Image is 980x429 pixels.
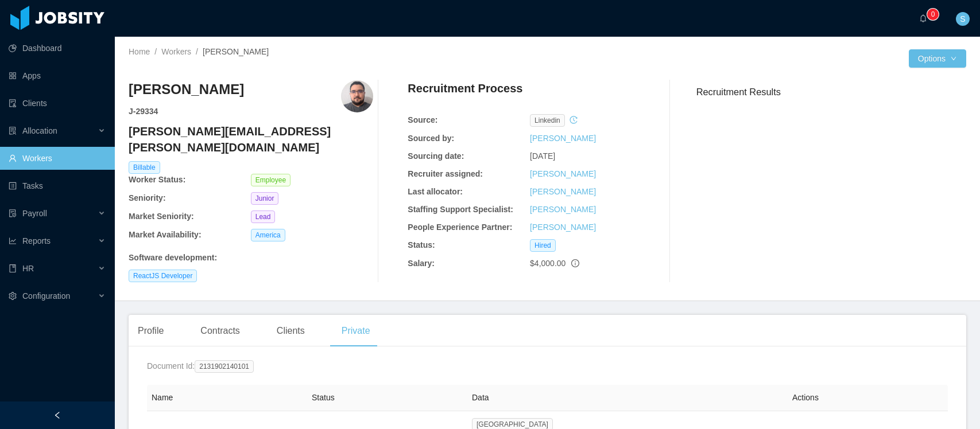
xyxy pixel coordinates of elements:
[161,47,191,56] a: Workers
[696,85,966,99] h3: Recruitment Results
[408,187,463,196] b: Last allocator:
[129,123,373,155] h4: [PERSON_NAME][EMAIL_ADDRESS][PERSON_NAME][DOMAIN_NAME]
[129,253,217,262] b: Software development :
[530,151,555,161] span: [DATE]
[408,134,454,143] b: Sourced by:
[251,229,285,241] span: America
[22,264,34,273] span: HR
[129,315,173,347] div: Profile
[268,315,314,347] div: Clients
[9,147,106,170] a: icon: userWorkers
[152,393,173,402] span: Name
[9,292,17,300] i: icon: setting
[530,223,596,232] a: [PERSON_NAME]
[129,175,185,184] b: Worker Status:
[408,151,464,161] b: Sourcing date:
[909,49,966,68] button: Optionsicon: down
[129,230,202,239] b: Market Availability:
[571,259,579,267] span: info-circle
[530,169,596,178] a: [PERSON_NAME]
[312,393,335,402] span: Status
[9,64,106,87] a: icon: appstoreApps
[408,240,435,249] b: Status:
[332,315,379,347] div: Private
[9,127,17,135] i: icon: solution
[927,9,939,20] sup: 0
[472,393,489,402] span: Data
[22,291,70,301] span: Configuration
[129,107,158,116] strong: J- 29334
[191,315,249,347] div: Contracts
[129,47,150,56] a: Home
[408,115,437,124] b: Source:
[147,361,195,370] span: Document Id:
[530,114,565,127] span: linkedin
[9,209,17,217] i: icon: file-protect
[22,126,57,135] span: Allocation
[341,80,373,112] img: b95494b7-8d81-44ff-8a6b-fd71f499db35_6655e31835cec-400w.png
[408,259,435,268] b: Salary:
[129,193,166,202] b: Seniority:
[203,47,269,56] span: [PERSON_NAME]
[251,210,276,223] span: Lead
[408,169,483,178] b: Recruiter assigned:
[570,116,578,124] i: icon: history
[129,161,160,174] span: Billable
[129,270,197,282] span: ReactJS Developer
[960,12,965,26] span: S
[195,360,254,373] span: 2131902140101
[530,205,596,214] a: [PERSON_NAME]
[408,223,512,232] b: People Experience Partner:
[129,212,194,221] b: Market Seniority:
[251,174,290,186] span: Employee
[22,236,51,245] span: Reports
[530,134,596,143] a: [PERSON_NAME]
[9,37,106,60] a: icon: pie-chartDashboard
[154,47,157,56] span: /
[919,14,927,22] i: icon: bell
[9,92,106,115] a: icon: auditClients
[9,237,17,245] i: icon: line-chart
[530,259,565,268] span: $4,000.00
[792,393,819,402] span: Actions
[530,187,596,196] a: [PERSON_NAME]
[9,174,106,197] a: icon: profileTasks
[9,264,17,272] i: icon: book
[530,239,556,252] span: Hired
[196,47,198,56] span: /
[251,192,279,205] span: Junior
[408,80,522,96] h4: Recruitment Process
[22,209,47,218] span: Payroll
[408,205,513,214] b: Staffing Support Specialist:
[129,80,244,99] h3: [PERSON_NAME]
